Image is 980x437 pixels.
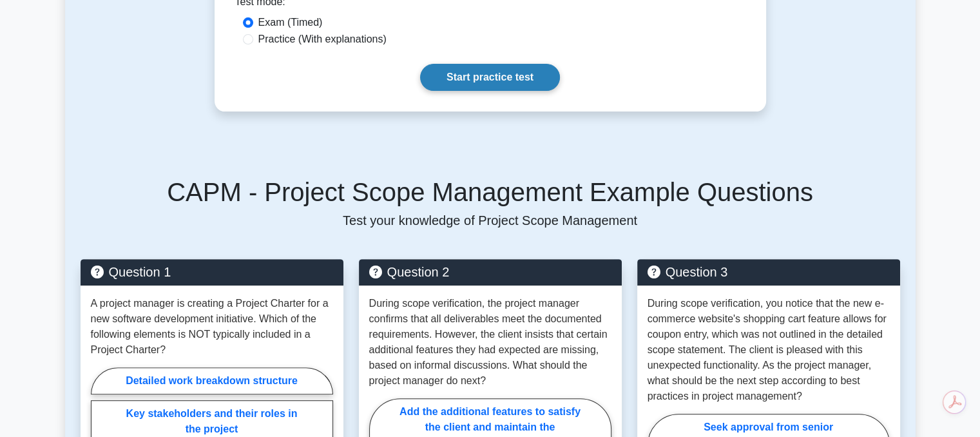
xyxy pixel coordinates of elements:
[258,32,387,47] label: Practice (With explanations)
[369,264,611,280] h5: Question 2
[91,264,333,280] h5: Question 1
[420,64,560,91] a: Start practice test
[91,296,333,358] p: A project manager is creating a Project Charter for a new software development initiative. Which ...
[369,296,611,389] p: During scope verification, the project manager confirms that all deliverables meet the documented...
[648,264,890,280] h5: Question 3
[648,296,890,404] p: During scope verification, you notice that the new e-commerce website's shopping cart feature all...
[91,367,333,394] label: Detailed work breakdown structure
[81,177,900,208] h5: CAPM - Project Scope Management Example Questions
[81,213,900,228] p: Test your knowledge of Project Scope Management
[258,15,323,30] label: Exam (Timed)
